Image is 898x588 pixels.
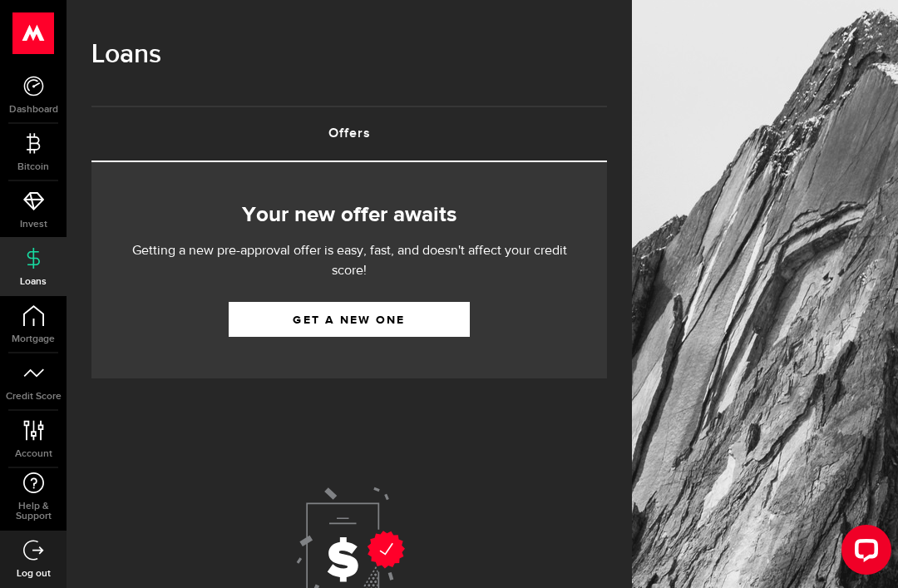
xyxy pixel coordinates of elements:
iframe: LiveChat chat widget [828,518,898,588]
h2: Your new offer awaits [116,198,582,233]
h1: Loans [91,33,607,77]
p: Getting a new pre-approval offer is easy, fast, and doesn't affect your credit score! [116,241,582,281]
ul: Tabs Navigation [91,106,607,162]
a: Get a new one [229,302,470,337]
a: Offers [91,107,607,161]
